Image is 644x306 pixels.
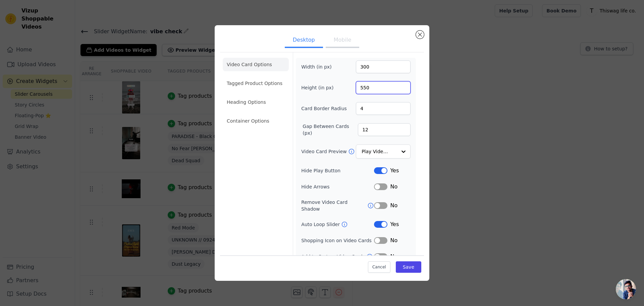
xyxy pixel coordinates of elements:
[326,33,359,48] button: Mobile
[416,31,424,39] button: Close modal
[303,123,358,136] label: Gap Between Cards (px)
[390,202,397,210] span: No
[301,84,338,91] label: Height (in px)
[368,261,390,273] button: Cancel
[301,253,366,260] label: Add to Cart on Video Cards
[390,236,397,245] span: No
[390,183,397,191] span: No
[223,114,289,128] li: Container Options
[301,105,347,112] label: Card Border Radius
[396,261,421,273] button: Save
[223,58,289,71] li: Video Card Options
[301,237,374,244] label: Shopping Icon on Video Cards
[301,148,348,155] label: Video Card Preview
[390,167,399,175] span: Yes
[301,221,341,228] label: Auto Loop Slider
[301,167,374,174] label: Hide Play Button
[616,279,636,299] div: Open chat
[301,199,367,212] label: Remove Video Card Shadow
[390,253,397,261] span: No
[301,183,374,190] label: Hide Arrows
[223,95,289,109] li: Heading Options
[285,33,323,48] button: Desktop
[301,63,338,70] label: Width (in px)
[390,220,399,228] span: Yes
[223,77,289,90] li: Tagged Product Options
